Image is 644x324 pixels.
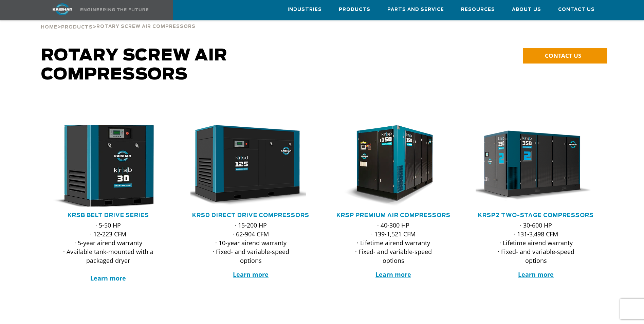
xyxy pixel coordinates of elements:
p: · 15-200 HP · 62-904 CFM · 10-year airend warranty · Fixed- and variable-speed options [204,221,298,265]
img: krsp350 [471,125,591,206]
a: KRSP2 Two-Stage Compressors [478,213,594,218]
a: Resources [461,0,495,19]
a: Products [339,0,370,19]
a: KRSD Direct Drive Compressors [192,213,309,218]
a: Learn more [233,270,269,278]
img: krsb30 [37,121,170,211]
div: krsp150 [333,125,454,206]
span: About Us [512,6,541,14]
span: CONTACT US [545,52,581,59]
p: · 5-50 HP · 12-223 CFM · 5-year airend warranty · Available tank-mounted with a packaged dryer [61,221,155,283]
span: Industries [288,6,322,14]
a: Learn more [90,274,126,282]
img: Engineering the future [80,8,148,11]
a: KRSP Premium Air Compressors [336,213,450,218]
span: Parts and Service [387,6,444,14]
a: Home [41,24,57,30]
a: Contact Us [558,0,595,19]
a: CONTACT US [523,48,607,64]
a: Learn more [518,270,554,278]
span: Home [41,25,57,30]
span: Resources [461,6,495,14]
span: Rotary Screw Air Compressors [96,24,196,29]
a: KRSB Belt Drive Series [68,213,149,218]
a: Products [61,24,93,30]
a: Industries [288,0,322,19]
span: Contact Us [558,6,595,14]
div: krsd125 [190,125,311,206]
span: Products [61,25,93,30]
a: About Us [512,0,541,19]
img: krsp150 [328,125,449,206]
p: · 30-600 HP · 131-3,498 CFM · Lifetime airend warranty · Fixed- and variable-speed options [489,221,583,265]
div: krsp350 [476,125,596,206]
p: · 40-300 HP · 139-1,521 CFM · Lifetime airend warranty · Fixed- and variable-speed options [347,221,440,265]
div: krsb30 [48,125,169,206]
img: krsd125 [185,125,306,206]
span: Products [339,6,370,14]
img: kaishan logo [37,3,88,15]
a: Parts and Service [387,0,444,19]
a: Learn more [375,270,411,278]
span: Rotary Screw Air Compressors [41,48,227,83]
